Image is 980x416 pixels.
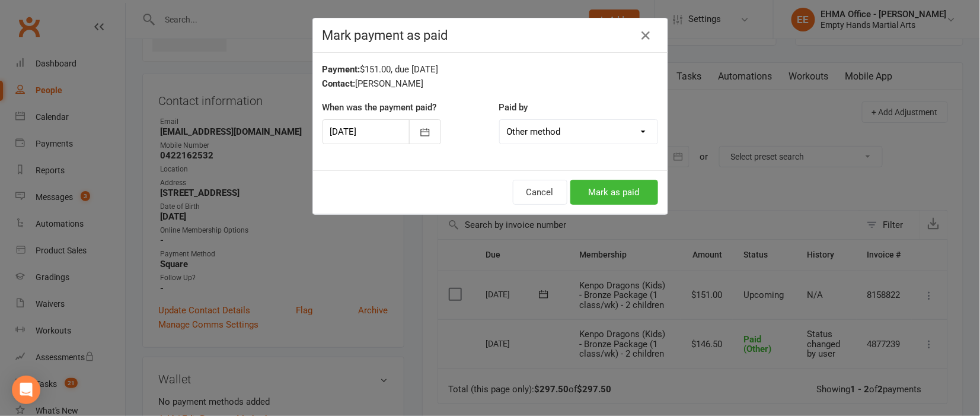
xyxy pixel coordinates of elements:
[12,376,40,404] div: Open Intercom Messenger
[323,64,360,75] strong: Payment:
[323,100,437,115] label: When was the payment paid?
[323,28,658,43] h4: Mark payment as paid
[323,62,658,77] div: $151.00, due [DATE]
[637,26,656,45] button: Close
[499,100,528,115] label: Paid by
[513,180,567,205] button: Cancel
[570,180,658,205] button: Mark as paid
[323,77,658,91] div: [PERSON_NAME]
[323,78,356,89] strong: Contact:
